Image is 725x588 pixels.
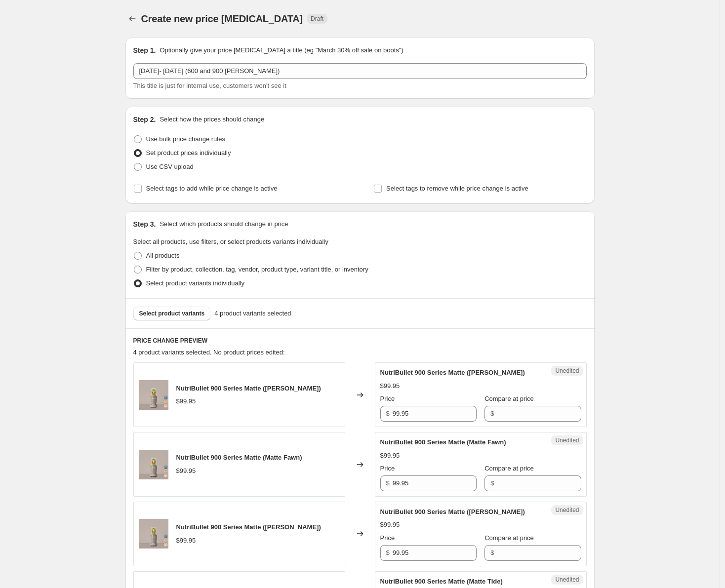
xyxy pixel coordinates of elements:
span: Price [380,465,395,472]
div: $99.95 [380,381,400,391]
span: NutriBullet 900 Series Matte (Matte Fawn) [176,454,302,461]
span: $ [490,479,494,487]
span: Unedited [555,367,579,375]
span: Select tags to remove while price change is active [386,185,528,192]
img: MattesFamilyShotAU_80x.png [139,519,168,549]
span: NutriBullet 900 Series Matte (Matte Fawn) [380,438,506,446]
div: $99.95 [176,396,196,406]
h2: Step 2. [133,115,156,124]
span: NutriBullet 900 Series Matte ([PERSON_NAME]) [380,369,525,376]
span: Unedited [555,576,579,584]
span: Select all products, use filters, or select products variants individually [133,238,328,245]
span: Create new price [MEDICAL_DATA] [141,13,303,24]
span: NutriBullet 900 Series Matte ([PERSON_NAME]) [176,385,321,392]
span: Compare at price [484,534,534,542]
span: Compare at price [484,465,534,472]
span: 4 product variants selected [214,309,291,318]
span: Compare at price [484,395,534,402]
span: Unedited [555,506,579,514]
img: MattesFamilyShotAU_80x.png [139,380,168,410]
span: Price [380,534,395,542]
button: Select product variants [133,307,211,320]
p: Select how the prices should change [160,115,264,124]
p: Select which products should change in price [160,219,288,229]
span: Select product variants individually [146,279,244,287]
div: $99.95 [380,520,400,530]
span: NutriBullet 900 Series Matte ([PERSON_NAME]) [380,508,525,515]
span: Set product prices individually [146,149,231,157]
input: 30% off holiday sale [133,63,587,79]
div: $99.95 [380,451,400,461]
p: Optionally give your price [MEDICAL_DATA] a title (eg "March 30% off sale on boots") [160,45,403,55]
span: Use bulk price change rules [146,135,225,143]
span: $ [386,549,390,556]
button: Price change jobs [125,12,139,26]
span: $ [490,549,494,556]
span: 4 product variants selected. No product prices edited: [133,349,285,356]
span: Use CSV upload [146,163,194,170]
img: MattesFamilyShotAU_80x.png [139,450,168,479]
span: Price [380,395,395,402]
span: Filter by product, collection, tag, vendor, product type, variant title, or inventory [146,266,368,273]
h2: Step 1. [133,45,156,55]
span: This title is just for internal use, customers won't see it [133,82,286,89]
span: NutriBullet 900 Series Matte ([PERSON_NAME]) [176,523,321,531]
span: $ [386,410,390,417]
span: $ [386,479,390,487]
span: Select tags to add while price change is active [146,185,278,192]
span: Draft [311,15,323,23]
div: $99.95 [176,536,196,546]
span: Unedited [555,436,579,444]
h2: Step 3. [133,219,156,229]
span: $ [490,410,494,417]
h6: PRICE CHANGE PREVIEW [133,337,587,345]
span: NutriBullet 900 Series Matte (Matte Tide) [380,578,503,585]
span: Select product variants [139,310,205,317]
div: $99.95 [176,466,196,476]
span: All products [146,252,180,259]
